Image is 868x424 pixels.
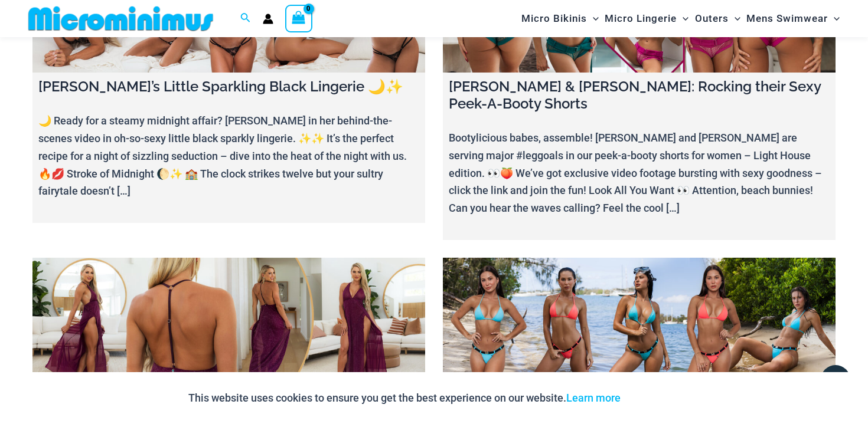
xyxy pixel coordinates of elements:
button: Accept [629,384,680,412]
span: Menu Toggle [828,4,840,34]
a: Search icon link [240,11,251,26]
a: OutersMenu ToggleMenu Toggle [692,4,743,34]
span: Menu Toggle [587,4,599,34]
span: Menu Toggle [729,4,740,34]
a: Glitter Game On! ✨ Can Ilana Slay in Her Elegant Dress? [32,258,425,395]
a: View Shopping Cart, empty [285,5,312,32]
span: Outers [695,4,729,34]
span: Micro Bikinis [521,4,587,34]
a: Mens SwimwearMenu ToggleMenu Toggle [743,4,843,34]
h4: [PERSON_NAME] & [PERSON_NAME]: Rocking their Sexy Peek-A-Booty Shorts [449,78,830,113]
span: Mens Swimwear [746,4,828,34]
span: Menu Toggle [677,4,688,34]
h4: [PERSON_NAME]’s Little Sparkling Black Lingerie 🌙✨ [38,78,419,96]
p: Bootylicious babes, assemble! [PERSON_NAME] and [PERSON_NAME] are serving major #leggoals in our ... [449,129,830,217]
nav: Site Navigation [517,2,844,35]
p: 🌙 Ready for a steamy midnight affair? [PERSON_NAME] in her behind-the-scenes video in oh-so-sexy ... [38,112,419,200]
p: This website uses cookies to ensure you get the best experience on our website. [188,389,621,407]
a: Account icon link [263,14,273,24]
span: Micro Lingerie [605,4,677,34]
a: Skye Moodyy: Licensed to Seduce in Her Bond Bikini [443,258,836,395]
a: Learn more [566,392,621,404]
a: Micro BikinisMenu ToggleMenu Toggle [518,4,602,34]
img: MM SHOP LOGO FLAT [24,5,218,32]
a: Micro LingerieMenu ToggleMenu Toggle [602,4,691,34]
